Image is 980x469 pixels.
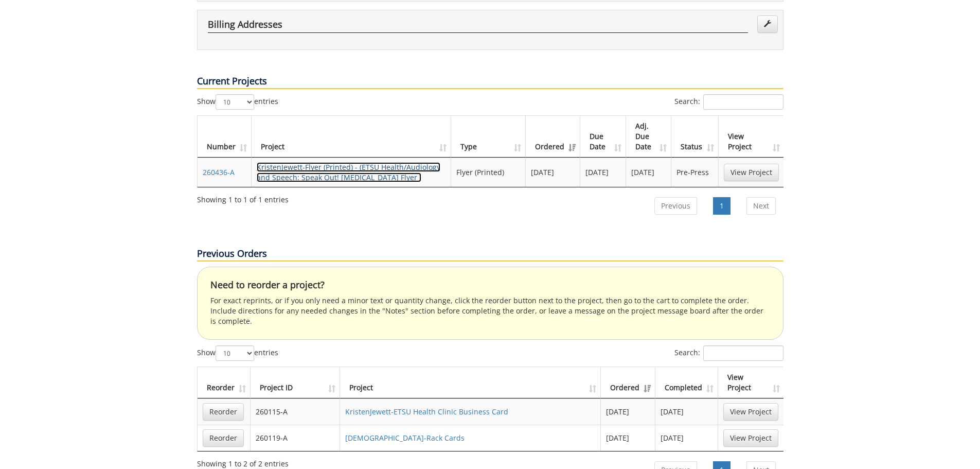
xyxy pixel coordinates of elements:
[580,158,626,187] td: [DATE]
[719,116,784,158] th: View Project: activate to sort column ascending
[251,367,341,398] th: Project ID: activate to sort column ascending
[198,367,251,398] th: Reorder: activate to sort column ascending
[671,116,718,158] th: Status: activate to sort column ascending
[197,455,289,469] div: Showing 1 to 2 of 2 entries
[203,403,244,421] a: Reorder
[626,158,672,187] td: [DATE]
[713,197,730,215] a: 1
[197,345,278,361] label: Show entries
[674,94,783,110] label: Search:
[252,116,452,158] th: Project: activate to sort column ascending
[601,398,655,425] td: [DATE]
[580,116,626,158] th: Due Date: activate to sort column ascending
[210,280,770,290] h4: Need to reorder a project?
[216,94,254,110] select: Showentries
[451,116,526,158] th: Type: activate to sort column ascending
[197,75,783,89] p: Current Projects
[601,367,655,398] th: Ordered: activate to sort column ascending
[723,429,778,447] a: View Project
[757,15,778,33] a: Edit Addresses
[197,247,783,262] p: Previous Orders
[674,345,783,361] label: Search:
[671,158,718,187] td: Pre-Press
[526,158,580,187] td: [DATE]
[197,94,278,110] label: Show entries
[208,20,748,33] h4: Billing Addresses
[655,398,718,425] td: [DATE]
[197,190,289,205] div: Showing 1 to 1 of 1 entries
[203,167,235,177] a: 260436-A
[718,367,783,398] th: View Project: activate to sort column ascending
[724,164,779,181] a: View Project
[340,367,601,398] th: Project: activate to sort column ascending
[345,433,465,443] a: [DEMOGRAPHIC_DATA]-Rack Cards
[654,197,697,215] a: Previous
[703,94,783,110] input: Search:
[203,429,244,447] a: Reorder
[198,116,252,158] th: Number: activate to sort column ascending
[251,398,341,425] td: 260115-A
[655,425,718,451] td: [DATE]
[626,116,672,158] th: Adj. Due Date: activate to sort column ascending
[746,197,776,215] a: Next
[655,367,718,398] th: Completed: activate to sort column ascending
[257,162,440,182] a: KristenJewett-Flyer (Printed) - (ETSU Health/Audiology and Speech: Speak Out! [MEDICAL_DATA] Flyer )
[703,345,783,361] input: Search:
[216,345,254,361] select: Showentries
[601,425,655,451] td: [DATE]
[210,296,770,326] p: For exact reprints, or if you only need a minor text or quantity change, click the reorder button...
[451,158,526,187] td: Flyer (Printed)
[345,407,508,416] a: KristenJewett-ETSU Health Clinic Business Card
[526,116,580,158] th: Ordered: activate to sort column ascending
[251,425,341,451] td: 260119-A
[723,403,778,421] a: View Project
